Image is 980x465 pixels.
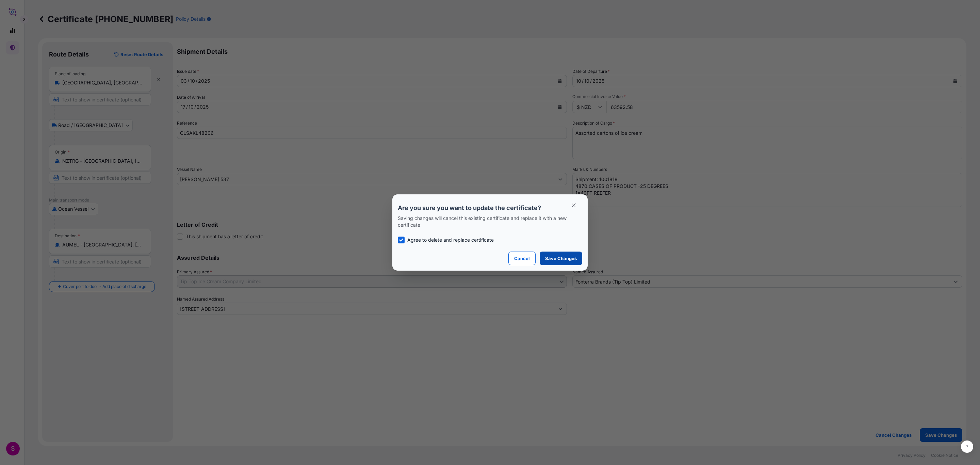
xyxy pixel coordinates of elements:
button: Save Changes [540,252,582,265]
p: Saving changes will cancel this existing certificate and replace it with a new certificate [398,215,582,228]
button: Cancel [508,252,536,265]
p: Agree to delete and replace certificate [407,237,494,243]
p: Are you sure you want to update the certificate? [398,204,582,212]
p: Save Changes [545,255,577,262]
p: Cancel [514,255,530,262]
